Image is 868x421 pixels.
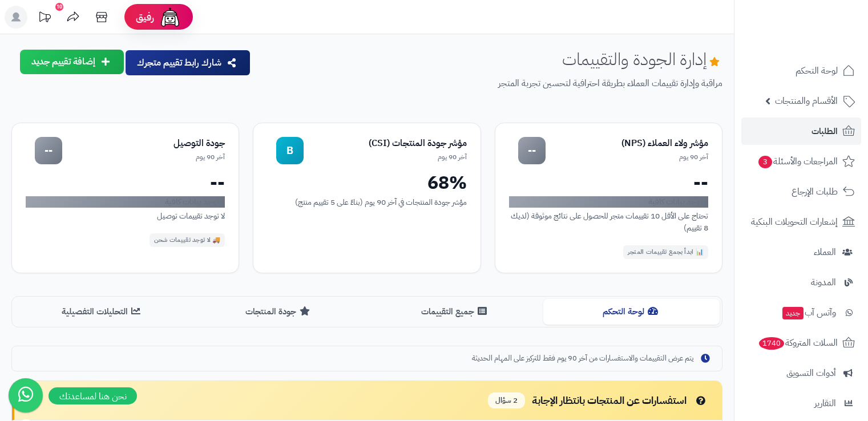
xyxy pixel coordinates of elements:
[267,196,466,208] div: مؤشر جودة المنتجات في آخر 90 يوم (بناءً على 5 تقييم منتج)
[26,210,225,222] div: لا توجد تقييمات توصيل
[276,137,304,164] div: B
[518,137,546,164] div: --
[546,137,708,150] div: مؤشر ولاء العملاء (NPS)
[812,123,838,139] span: الطلبات
[126,50,250,75] button: شارك رابط تقييم متجرك
[786,365,836,381] span: أدوات التسويق
[758,156,772,168] span: 3
[543,299,720,325] button: لوحة التحكم
[759,337,784,350] span: 1740
[509,173,708,192] div: --
[62,137,225,150] div: جودة التوصيل
[150,233,225,247] div: 🚚 لا توجد تقييمات شحن
[751,214,838,230] span: إشعارات التحويلات البنكية
[741,208,861,236] a: إشعارات التحويلات البنكية
[741,359,861,387] a: أدوات التسويق
[741,299,861,326] a: وآتس آبجديد
[488,392,708,409] div: استفسارات عن المنتجات بانتظار الإجابة
[741,269,861,296] a: المدونة
[136,10,154,24] span: رفيق
[55,3,63,11] div: 10
[30,6,59,31] a: تحديثات المنصة
[741,178,861,205] a: طلبات الإرجاع
[741,148,861,175] a: المراجعات والأسئلة3
[757,153,838,169] span: المراجعات والأسئلة
[304,137,466,150] div: مؤشر جودة المنتجات (CSI)
[35,137,62,164] div: --
[488,392,525,409] span: 2 سؤال
[814,244,836,260] span: العملاء
[191,299,367,325] button: جودة المنتجات
[367,299,543,325] button: جميع التقييمات
[741,329,861,357] a: السلات المتروكة1740
[14,299,191,325] button: التحليلات التفصيلية
[159,6,181,29] img: ai-face.png
[562,50,722,68] h1: إدارة الجودة والتقييمات
[509,196,708,208] div: لا توجد بيانات كافية
[758,335,838,351] span: السلات المتروكة
[741,118,861,145] a: الطلبات
[811,274,836,290] span: المدونة
[304,152,466,162] div: آخر 90 يوم
[62,152,225,162] div: آخر 90 يوم
[26,173,225,192] div: --
[775,93,838,109] span: الأقسام والمنتجات
[509,210,708,234] div: تحتاج على الأقل 10 تقييمات متجر للحصول على نتائج موثوقة (لديك 8 تقييم)
[472,353,693,364] span: يتم عرض التقييمات والاستفسارات من آخر 90 يوم فقط للتركيز على المهام الحديثة
[741,57,861,84] a: لوحة التحكم
[623,245,708,259] div: 📊 ابدأ بجمع تقييمات المتجر
[782,307,804,319] span: جديد
[781,305,836,321] span: وآتس آب
[267,173,466,192] div: 68%
[26,196,225,208] div: لا توجد بيانات كافية
[741,390,861,417] a: التقارير
[20,50,124,74] button: إضافة تقييم جديد
[741,238,861,266] a: العملاء
[792,184,838,200] span: طلبات الإرجاع
[546,152,708,162] div: آخر 90 يوم
[260,77,722,90] p: مراقبة وإدارة تقييمات العملاء بطريقة احترافية لتحسين تجربة المتجر
[814,395,836,411] span: التقارير
[796,63,838,79] span: لوحة التحكم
